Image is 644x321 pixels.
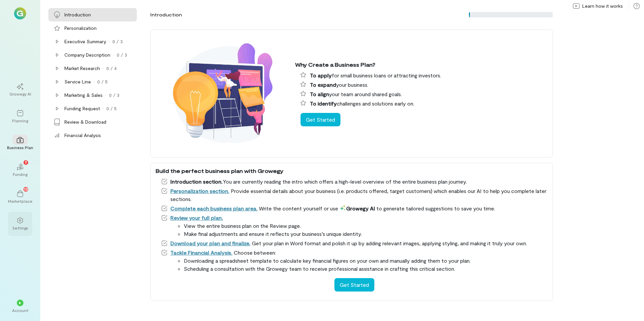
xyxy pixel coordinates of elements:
[8,294,32,318] div: *Account
[13,172,28,177] div: Funding
[106,65,117,72] div: 0 / 4
[106,105,117,112] div: 0 / 5
[170,240,251,246] a: Download your plan and finalize.
[8,212,32,236] a: Settings
[103,65,104,72] div: ·
[301,71,547,79] li: for small business loans or attracting investors.
[170,188,229,194] a: Personalization section.
[582,3,623,9] span: Learn how it works
[161,187,547,203] li: Provide essential details about your business (i.e. products offered, target customers) which ena...
[24,186,28,192] span: 13
[64,105,100,112] div: Funding Request
[156,34,290,153] img: Why create a business plan
[161,178,547,186] li: You are currently reading the intro which offers a high-level overview of the entire business pla...
[8,78,32,102] a: Growegy AI
[161,239,547,247] li: Get your plan in Word format and polish it up by adding relevant images, applying styling, and ma...
[334,278,374,292] button: Get Started
[9,91,31,97] div: Growegy AI
[161,249,547,273] li: Choose between:
[156,167,547,175] div: Build the perfect business plan with Growegy
[25,159,27,165] span: 7
[64,52,110,58] div: Company Description
[170,249,232,256] a: Tackle Financial Analysis.
[295,61,547,69] div: Why Create a Business Plan?
[64,132,101,139] div: Financial Analysis
[301,90,547,98] li: your team around shared goals.
[8,198,33,204] div: Marketplace
[112,38,123,45] div: 0 / 3
[339,205,375,211] span: Growegy AI
[8,158,32,182] a: Funding
[94,78,95,85] div: ·
[109,92,119,99] div: 0 / 3
[184,222,547,230] li: View the entire business plan on the Review page.
[64,11,91,18] div: Introduction
[97,78,108,85] div: 0 / 5
[184,257,547,265] li: Downloading a spreadsheet template to calculate key financial figures on your own and manually ad...
[301,100,547,108] li: challenges and solutions early on.
[117,52,127,58] div: 0 / 3
[301,81,547,89] li: your business.
[170,205,258,211] a: Complete each business plan area.
[170,214,223,221] a: Review your full plan.
[64,78,91,85] div: Service Line
[184,230,547,238] li: Make final adjustments and ensure it reflects your business’s unique identity.
[8,185,32,209] a: Marketplace
[64,65,100,72] div: Market Research
[64,92,103,99] div: Marketing & Sales
[64,38,106,45] div: Executive Summary
[8,105,32,129] a: Planning
[113,52,114,58] div: ·
[12,225,28,231] div: Settings
[103,105,104,112] div: ·
[8,131,32,155] a: Business Plan
[64,25,97,31] div: Personalization
[64,119,106,125] div: Review & Download
[310,100,337,107] span: To identify
[170,178,223,185] span: Introduction section.
[310,72,332,78] span: To apply
[184,265,547,273] li: Scheduling a consultation with the Growegy team to receive professional assistance in crafting th...
[7,145,33,150] div: Business Plan
[150,11,182,18] div: Introduction
[12,118,28,123] div: Planning
[310,81,336,88] span: To expand
[310,91,329,97] span: To align
[161,204,547,212] li: Write the content yourself or use to generate tailored suggestions to save you time.
[301,113,340,126] button: Get Started
[109,38,110,45] div: ·
[12,308,29,313] div: Account
[105,92,106,99] div: ·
